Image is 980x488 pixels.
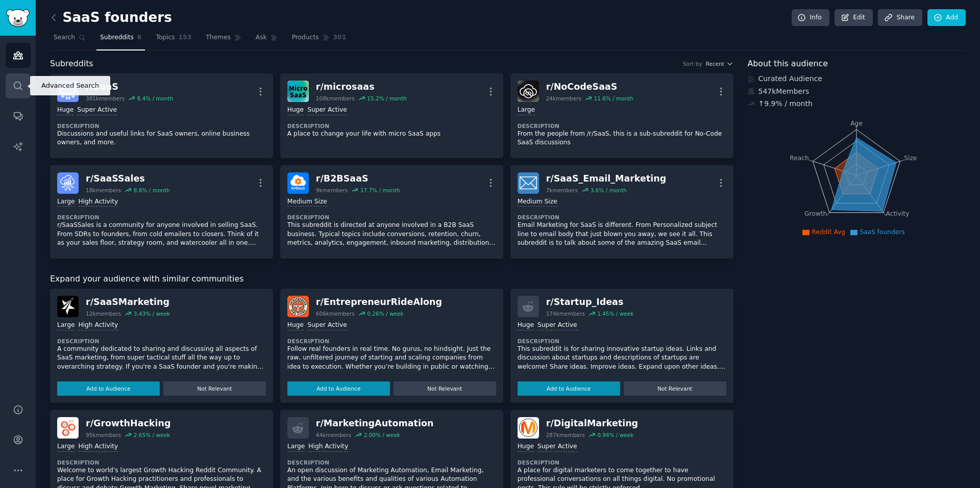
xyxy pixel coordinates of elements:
button: Add to Audience [57,381,160,396]
img: GrowthHacking [57,417,79,439]
div: 287k members [546,431,585,439]
p: From the people from /r/SaaS, this is a sub-subreddit for No-Code SaaS discussions [518,130,726,147]
button: Not Relevant [163,381,266,396]
tspan: Size [904,154,917,161]
div: 0.26 % / week [367,310,403,317]
dt: Description [518,459,726,466]
div: Super Active [537,442,577,452]
div: 8.4 % / month [137,95,173,102]
dt: Description [57,122,266,130]
div: High Activity [78,197,118,207]
a: Add [927,9,966,27]
div: r/ MarketingAutomation [316,417,434,430]
div: Huge [518,321,534,330]
div: Huge [518,442,534,452]
span: Products [292,33,319,42]
img: SaaS_Email_Marketing [518,172,539,194]
img: SaaS [57,81,79,102]
dt: Description [57,338,266,345]
span: Recent [706,60,724,67]
div: Large [287,442,305,452]
div: High Activity [78,442,118,452]
div: High Activity [308,442,348,452]
button: Not Relevant [624,381,726,396]
span: 301 [333,33,347,42]
div: Huge [287,106,304,115]
dt: Description [287,459,496,466]
div: r/ SaaS_Email_Marketing [546,172,667,185]
p: Discussions and useful links for SaaS owners, online business owners, and more. [57,130,266,147]
div: 24k members [546,95,581,102]
div: Large [57,321,75,330]
p: This subreddit is for sharing innovative startup ideas. Links and discussion about startups and d... [518,345,726,372]
div: 8.8 % / month [134,187,170,194]
h2: SaaS founders [50,10,172,26]
dt: Description [518,338,726,345]
span: 6 [137,33,142,42]
div: Super Active [537,321,577,330]
div: r/ microsaas [316,81,407,93]
dt: Description [518,122,726,130]
img: EntrepreneurRideAlong [287,296,309,317]
p: This subreddit is directed at anyone involved in a B2B SaaS business. Typical topics include conv... [287,221,496,248]
div: r/ SaaS [86,81,173,93]
div: r/ GrowthHacking [86,417,171,430]
button: Add to Audience [518,381,620,396]
a: Products301 [288,30,350,50]
div: Large [57,197,75,207]
div: r/ Startup_Ideas [546,296,634,309]
img: microsaas [287,81,309,102]
div: 17.7 % / month [360,187,400,194]
div: 15.2 % / month [367,95,407,102]
div: 2.00 % / week [364,431,400,439]
img: SaaSSales [57,172,79,194]
a: SaaSSalesr/SaaSSales18kmembers8.8% / monthLargeHigh ActivityDescriptionr/SaaSSales is a community... [50,165,273,259]
div: r/ SaaSSales [86,172,170,185]
img: GummySearch logo [6,9,30,27]
img: DigitalMarketing [518,417,539,439]
div: 3.6 % / month [591,187,627,194]
dt: Description [287,122,496,130]
a: SaaSr/SaaS381kmembers8.4% / monthHugeSuper ActiveDescriptionDiscussions and useful links for SaaS... [50,73,273,158]
span: 153 [179,33,192,42]
div: 3.43 % / week [134,310,170,317]
span: Themes [206,33,231,42]
div: Huge [287,321,304,330]
p: Follow real founders in real time. No gurus, no hindsight. Just the raw, unfiltered journey of st... [287,345,496,372]
a: Info [792,9,829,27]
div: 0.94 % / week [597,431,633,439]
div: 2.65 % / week [134,431,170,439]
div: 95k members [86,431,121,439]
span: Topics [156,33,175,42]
button: Recent [706,60,733,67]
tspan: Reach [790,154,809,161]
div: 547k Members [748,86,966,97]
a: Topics153 [152,30,195,50]
dt: Description [287,338,496,345]
span: SaaS founders [860,228,905,236]
p: A place to change your life with micro SaaS apps [287,130,496,139]
p: r/SaaSSales is a community for anyone involved in selling SaaS. From SDRs to founders, from cold ... [57,221,266,248]
img: B2BSaaS [287,172,309,194]
dt: Description [518,214,726,221]
a: Share [878,9,922,27]
tspan: Growth [804,210,827,217]
a: microsaasr/microsaas108kmembers15.2% / monthHugeSuper ActiveDescriptionA place to change your lif... [280,73,503,158]
span: Expand your audience with similar communities [50,273,243,286]
div: Super Active [77,106,117,115]
tspan: Age [850,120,863,127]
div: 1.45 % / week [597,310,633,317]
div: r/ B2BSaaS [316,172,400,185]
img: NoCodeSaaS [518,81,539,102]
span: Reddit Avg [812,228,845,236]
a: B2BSaaSr/B2BSaaS9kmembers17.7% / monthMedium SizeDescriptionThis subreddit is directed at anyone ... [280,165,503,259]
a: SaaS_Email_Marketingr/SaaS_Email_Marketing7kmembers3.6% / monthMedium SizeDescriptionEmail Market... [510,165,733,259]
div: r/ SaaSMarketing [86,296,170,309]
div: Super Active [307,106,347,115]
a: Search [50,30,89,50]
div: 9k members [316,187,348,194]
span: Ask [256,33,267,42]
div: High Activity [78,321,118,330]
a: NoCodeSaaSr/NoCodeSaaS24kmembers11.6% / monthLargeDescriptionFrom the people from /r/SaaS, this i... [510,73,733,158]
div: 108k members [316,95,355,102]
